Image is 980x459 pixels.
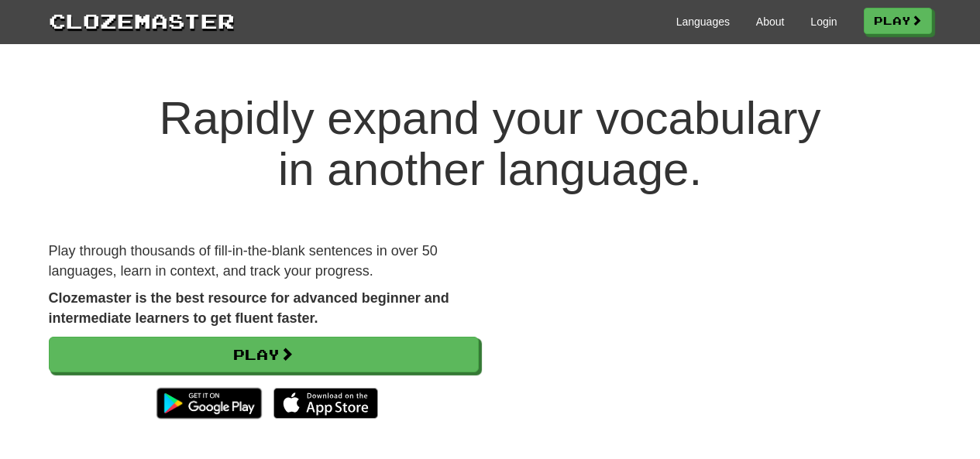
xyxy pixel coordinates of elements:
a: Clozemaster [49,6,235,35]
p: Play through thousands of fill-in-the-blank sentences in over 50 languages, learn in context, and... [49,241,479,281]
a: Play [864,8,932,34]
strong: Clozemaster is the best resource for advanced beginner and intermediate learners to get fluent fa... [49,290,449,326]
a: Languages [676,14,730,29]
a: About [756,14,785,29]
img: Get it on Google Play [149,380,269,426]
a: Play [49,337,479,372]
img: Download_on_the_App_Store_Badge_US-UK_135x40-25178aeef6eb6b83b96f5f2d004eda3bffbb37122de64afbaef7... [273,388,378,419]
a: Login [810,14,837,29]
